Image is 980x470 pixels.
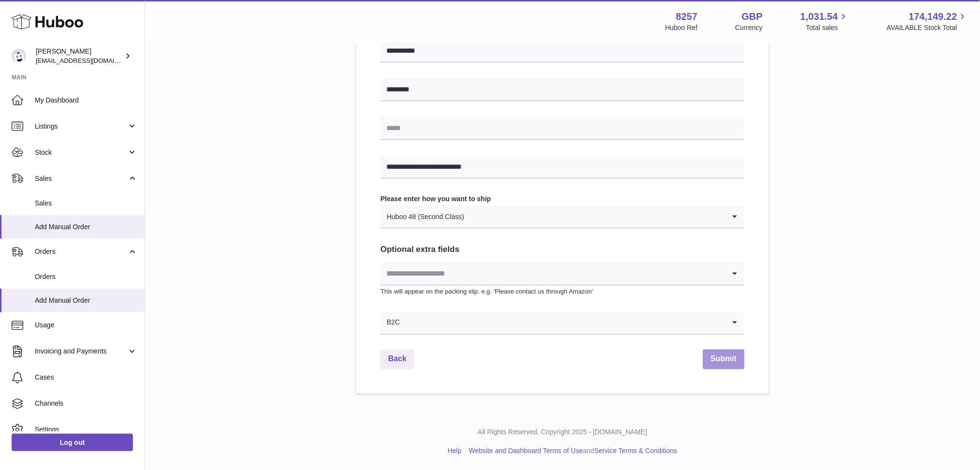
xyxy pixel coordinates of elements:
[801,10,849,32] a: 1,031.54 Total sales
[400,312,725,334] input: Search for option
[35,148,127,157] span: Stock
[742,10,762,23] strong: GBP
[380,312,400,334] span: B2C
[469,447,583,455] a: Website and Dashboard Terms of Use
[35,321,137,330] span: Usage
[12,434,133,451] a: Log out
[35,399,137,408] span: Channels
[35,425,137,434] span: Settings
[35,373,137,382] span: Cases
[703,350,745,369] button: Submit
[380,263,745,286] div: Search for option
[35,199,137,208] span: Sales
[35,272,137,281] span: Orders
[448,447,462,455] a: Help
[36,47,123,65] div: [PERSON_NAME]
[35,247,127,256] span: Orders
[909,10,957,23] span: 174,149.22
[380,288,745,296] p: This will appear on the packing slip. e.g. 'Please contact us through Amazon'
[887,10,968,32] a: 174,149.22 AVAILABLE Stock Total
[35,347,127,356] span: Invoicing and Payments
[35,174,127,183] span: Sales
[665,23,698,32] div: Huboo Ref
[380,263,725,285] input: Search for option
[35,296,137,305] span: Add Manual Order
[380,206,465,228] span: Huboo 48 (Second Class)
[466,447,677,456] li: and
[380,312,745,335] div: Search for option
[676,10,698,23] strong: 8257
[380,194,745,204] label: Please enter how you want to ship
[806,23,849,32] span: Total sales
[35,122,127,131] span: Listings
[887,23,968,32] span: AVAILABLE Stock Total
[735,23,763,32] div: Currency
[594,447,677,455] a: Service Terms & Conditions
[153,428,972,437] p: All Rights Reserved. Copyright 2025 - [DOMAIN_NAME]
[380,244,745,255] h2: Optional extra fields
[380,206,745,229] div: Search for option
[12,49,26,63] img: don@skinsgolf.com
[35,222,137,232] span: Add Manual Order
[801,10,838,23] span: 1,031.54
[35,96,137,105] span: My Dashboard
[380,350,414,369] a: Back
[36,57,142,64] span: [EMAIL_ADDRESS][DOMAIN_NAME]
[465,206,725,228] input: Search for option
